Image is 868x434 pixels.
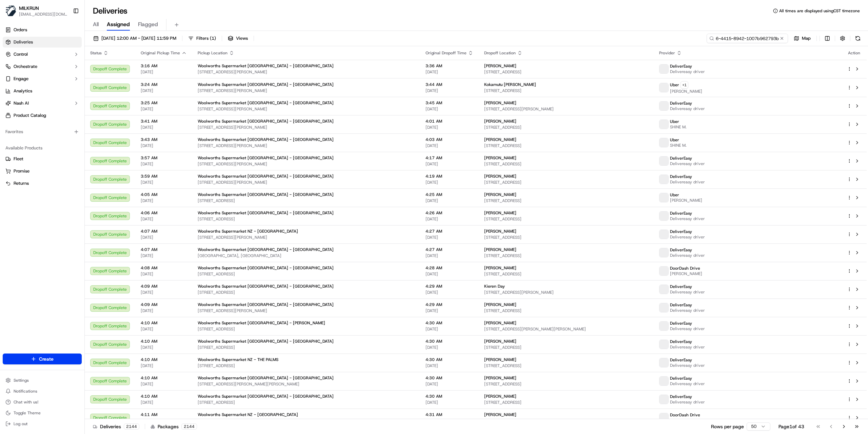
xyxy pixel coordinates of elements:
span: [STREET_ADDRESS] [484,308,648,313]
span: [PERSON_NAME] [484,63,516,69]
span: [DATE] [141,180,187,185]
span: Delivereasy driver [670,344,705,350]
span: [EMAIL_ADDRESS][DOMAIN_NAME] [19,12,67,17]
span: Woolworths Supermarket [GEOGRAPHIC_DATA] - [GEOGRAPHIC_DATA] [198,302,334,307]
span: 4:03 AM [426,137,473,142]
span: [DATE] [141,198,187,203]
span: Woolworths Supermarket [GEOGRAPHIC_DATA] - [GEOGRAPHIC_DATA] [198,265,334,271]
div: Action [847,50,861,56]
span: 4:27 AM [426,247,473,252]
img: MILKRUN [5,5,16,16]
span: DeliverEasy [670,376,692,381]
span: [STREET_ADDRESS] [484,235,648,240]
span: [DATE] [426,271,473,277]
span: DeliverEasy [670,156,692,161]
span: [STREET_ADDRESS][PERSON_NAME] [198,161,415,167]
span: [DATE] [141,290,187,295]
span: [DATE] [426,106,473,112]
span: [STREET_ADDRESS][PERSON_NAME][PERSON_NAME] [198,381,415,387]
span: Woolworths Supermarket [GEOGRAPHIC_DATA] - [GEOGRAPHIC_DATA] [198,155,334,161]
span: 4:07 AM [141,229,187,234]
span: Log out [14,421,27,427]
button: MILKRUN [19,5,39,12]
span: 4:30 AM [426,375,473,381]
span: Settings [14,378,29,383]
span: [STREET_ADDRESS] [484,88,648,93]
span: DeliverEasy [670,229,692,234]
span: Map [802,35,811,41]
span: [DATE] [426,326,473,332]
span: [DATE] [426,381,473,387]
span: [STREET_ADDRESS][PERSON_NAME] [484,106,648,112]
span: 4:26 AM [426,210,473,216]
span: [DATE] [141,88,187,93]
span: [DATE] [141,308,187,313]
span: [PERSON_NAME] [484,247,516,252]
span: [STREET_ADDRESS][PERSON_NAME] [198,106,415,112]
span: [STREET_ADDRESS] [484,198,648,203]
a: Orders [3,24,82,35]
div: 2144 [124,423,139,430]
button: Nash AI [3,98,82,109]
span: Delivereasy driver [670,308,705,313]
a: Deliveries [3,37,82,48]
span: [STREET_ADDRESS] [198,418,415,423]
span: DeliverEasy [670,339,692,344]
span: [DATE] [141,253,187,258]
span: Product Catalog [14,112,46,119]
span: [STREET_ADDRESS] [484,418,648,423]
span: [PERSON_NAME] [484,339,516,344]
span: Woolworths Supermarket [GEOGRAPHIC_DATA] - [GEOGRAPHIC_DATA] [198,137,334,142]
span: 3:59 AM [141,174,187,179]
button: +1 [680,81,688,89]
span: [STREET_ADDRESS][PERSON_NAME] [484,290,648,295]
span: 4:30 AM [426,394,473,399]
span: DeliverEasy [670,211,692,216]
span: 4:07 AM [141,247,187,252]
span: 3:43 AM [141,137,187,142]
span: 3:25 AM [141,100,187,106]
span: 4:10 AM [141,357,187,362]
span: Kieren Day [484,284,505,289]
span: [PERSON_NAME] [484,375,516,381]
span: [STREET_ADDRESS] [484,216,648,222]
span: 4:09 AM [141,284,187,289]
span: [DATE] [141,363,187,368]
span: Uber [670,82,679,88]
span: [PERSON_NAME] [484,155,516,161]
span: [STREET_ADDRESS][PERSON_NAME] [198,235,415,240]
span: 4:29 AM [426,302,473,307]
span: [PERSON_NAME] [670,271,702,276]
span: [DATE] [141,345,187,350]
span: Promise [14,168,29,174]
button: Settings [3,376,82,385]
span: [STREET_ADDRESS][PERSON_NAME] [198,69,415,75]
span: 4:10 AM [141,375,187,381]
span: Notifications [14,388,37,394]
span: 3:45 AM [426,100,473,106]
span: DeliverEasy [670,64,692,69]
span: [PERSON_NAME] [484,320,516,326]
span: Woolworths Supermarket [GEOGRAPHIC_DATA] - [GEOGRAPHIC_DATA] [198,247,334,252]
span: Original Pickup Time [141,50,180,56]
span: [DATE] 12:00 AM - [DATE] 11:59 PM [101,35,176,41]
span: 4:11 AM [141,412,187,417]
span: 4:30 AM [426,339,473,344]
span: [PERSON_NAME] [484,357,516,362]
span: 4:17 AM [426,155,473,161]
span: [DATE] [141,400,187,405]
span: DeliverEasy [670,284,692,289]
span: [PERSON_NAME] [484,229,516,234]
span: 4:01 AM [426,119,473,124]
span: Original Dropoff Time [426,50,467,56]
span: Woolworths Supermarket NZ - [GEOGRAPHIC_DATA] [198,412,298,417]
span: Pickup Location [198,50,228,56]
span: [PERSON_NAME] [670,89,702,94]
span: 4:30 AM [426,357,473,362]
span: 4:08 AM [141,265,187,271]
span: Woolworths Supermarket [GEOGRAPHIC_DATA] - [GEOGRAPHIC_DATA] [198,394,334,399]
span: [STREET_ADDRESS][PERSON_NAME] [198,308,415,313]
span: [PERSON_NAME] [484,137,516,142]
span: [DATE] [141,381,187,387]
span: [DATE] [141,69,187,75]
